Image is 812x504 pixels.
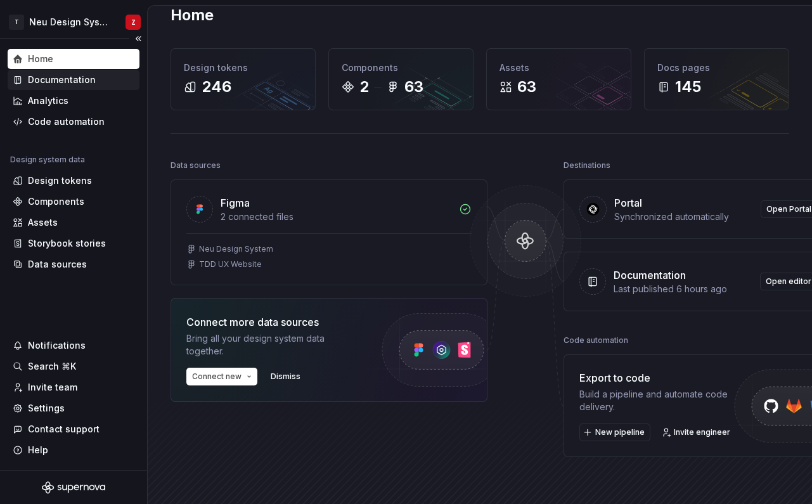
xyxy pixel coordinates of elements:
[28,115,105,128] div: Code automation
[202,77,231,97] div: 246
[8,49,139,69] a: Home
[28,339,86,352] div: Notifications
[499,61,618,74] div: Assets
[171,48,316,110] a: Design tokens246
[271,372,300,382] span: Dismiss
[28,402,65,415] div: Settings
[28,174,92,187] div: Design tokens
[8,191,139,212] a: Components
[8,419,139,439] button: Contact support
[29,16,110,29] div: Neu Design System
[28,258,87,271] div: Data sources
[186,314,358,330] div: Connect more data sources
[8,377,139,397] a: Invite team
[28,195,84,208] div: Components
[8,171,139,191] a: Design tokens
[28,53,53,65] div: Home
[9,15,24,30] div: T
[8,254,139,275] a: Data sources
[10,155,85,165] div: Design system data
[564,157,610,174] div: Destinations
[8,398,139,418] a: Settings
[8,91,139,111] a: Analytics
[614,210,753,223] div: Synchronized automatically
[766,276,811,287] span: Open editor
[221,210,451,223] div: 2 connected files
[8,70,139,90] a: Documentation
[614,195,642,210] div: Portal
[186,332,358,358] div: Bring all your design system data together.
[184,61,302,74] div: Design tokens
[359,77,369,97] div: 2
[766,204,811,214] span: Open Portal
[486,48,631,110] a: Assets63
[199,244,273,254] div: Neu Design System
[674,427,730,437] span: Invite engineer
[579,370,736,385] div: Export to code
[129,30,147,48] button: Collapse sidebar
[675,77,701,97] div: 145
[579,388,736,413] div: Build a pipeline and automate code delivery.
[28,444,48,456] div: Help
[328,48,474,110] a: Components263
[28,423,100,436] div: Contact support
[579,423,650,441] button: New pipeline
[595,427,645,437] span: New pipeline
[8,112,139,132] a: Code automation
[8,212,139,233] a: Assets
[28,381,77,394] div: Invite team
[8,335,139,356] button: Notifications
[28,74,96,86] div: Documentation
[265,368,306,385] button: Dismiss
[186,368,257,385] button: Connect new
[8,356,139,377] button: Search ⌘K
[564,332,628,349] div: Code automation
[342,61,460,74] div: Components
[517,77,536,97] div: 63
[658,423,736,441] a: Invite engineer
[3,8,145,36] button: TNeu Design SystemZ
[131,17,136,27] div: Z
[199,259,262,269] div: TDD UX Website
[192,372,242,382] span: Connect new
[644,48,789,110] a: Docs pages145
[614,268,686,283] div: Documentation
[171,5,214,25] h2: Home
[28,94,68,107] div: Analytics
[657,61,776,74] div: Docs pages
[404,77,423,97] div: 63
[28,360,76,373] div: Search ⌘K
[171,157,221,174] div: Data sources
[614,283,752,295] div: Last published 6 hours ago
[221,195,250,210] div: Figma
[8,233,139,254] a: Storybook stories
[28,216,58,229] div: Assets
[8,440,139,460] button: Help
[28,237,106,250] div: Storybook stories
[42,481,105,494] svg: Supernova Logo
[171,179,487,285] a: Figma2 connected filesNeu Design SystemTDD UX Website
